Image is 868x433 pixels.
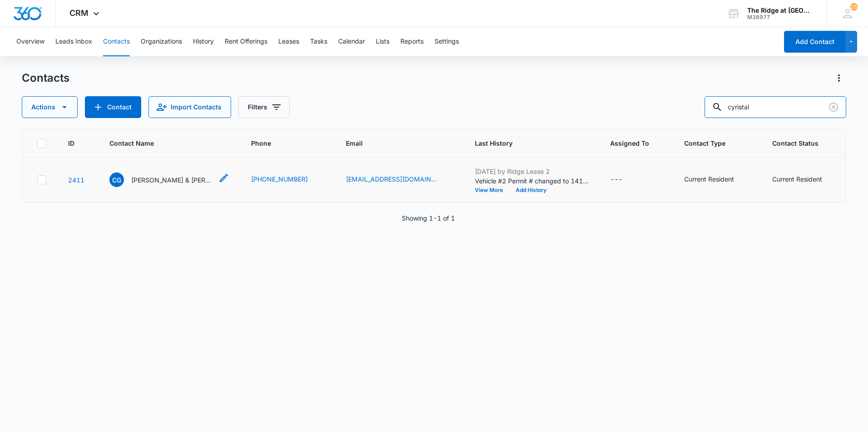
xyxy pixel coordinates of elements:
p: Showing 1-1 of 1 [402,213,455,223]
button: Rent Offerings [225,27,267,56]
button: Overview [16,27,44,56]
p: Vehicle #2 Permit # changed to 1415. [475,176,588,186]
div: Current Resident [772,174,822,184]
button: View More [475,187,509,193]
a: [EMAIL_ADDRESS][DOMAIN_NAME] [346,174,437,184]
span: Assigned To [610,138,649,148]
div: Contact Type - Current Resident - Select to Edit Field [684,174,750,185]
span: Last History [475,138,575,148]
div: notifications count [850,3,858,10]
div: Email - cristalpina518@gmail.com - Select to Edit Field [346,174,453,185]
a: Navigate to contact details page for Cristal Gutierrez & Daniel Gutierrez Pina [68,176,84,184]
span: CG [109,172,124,187]
span: Contact Type [684,138,737,148]
button: Clear [826,100,841,114]
button: Import Contacts [148,96,231,118]
div: Current Resident [684,174,734,184]
span: CRM [69,8,89,18]
div: account id [747,14,814,20]
button: Lists [376,27,390,56]
h1: Contacts [22,71,69,85]
button: Actions [832,71,846,85]
span: Phone [251,138,311,148]
div: Contact Status - Current Resident - Select to Edit Field [772,174,838,185]
p: [PERSON_NAME] & [PERSON_NAME] [PERSON_NAME] [131,175,213,185]
div: --- [610,174,622,185]
button: Tasks [310,27,327,56]
button: Add History [509,187,553,193]
button: Organizations [141,27,182,56]
button: History [193,27,214,56]
div: account name [747,7,814,14]
button: Calendar [338,27,365,56]
button: Actions [22,96,78,118]
span: ID [68,138,74,148]
button: Filters [238,96,290,118]
button: Settings [434,27,459,56]
span: 25 [850,3,858,10]
input: Search Contacts [705,96,846,118]
button: Reports [400,27,424,56]
button: Contacts [103,27,130,56]
button: Leads Inbox [55,27,92,56]
div: Assigned To - - Select to Edit Field [610,174,639,185]
span: Email [346,138,440,148]
button: Leases [278,27,299,56]
button: Add Contact [784,31,845,53]
button: Add Contact [85,96,141,118]
div: Contact Name - Cristal Gutierrez & Daniel Gutierrez Pina - Select to Edit Field [109,172,229,187]
a: [PHONE_NUMBER] [251,174,308,184]
span: Contact Name [109,138,216,148]
p: [DATE] by Ridge Lease 2 [475,167,588,176]
div: Phone - (970) 825-9090 - Select to Edit Field [251,174,324,185]
span: Contact Status [772,138,825,148]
